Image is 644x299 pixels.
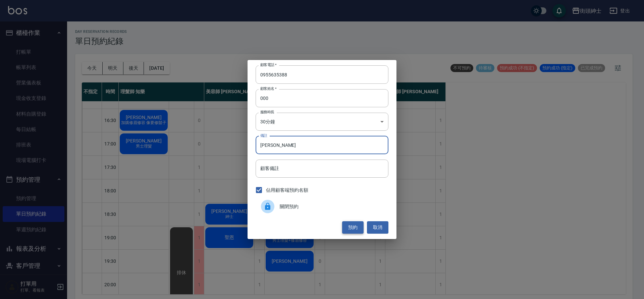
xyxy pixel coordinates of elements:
span: 佔用顧客端預約名額 [266,187,308,194]
label: 顧客電話 [260,62,277,67]
span: 關閉預約 [280,203,383,210]
label: 備註 [260,133,267,138]
div: 30分鐘 [256,113,388,131]
div: 關閉預約 [256,197,388,216]
button: 預約 [342,221,364,234]
label: 顧客姓名 [260,86,277,91]
button: 取消 [367,221,388,234]
label: 服務時長 [260,110,274,115]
